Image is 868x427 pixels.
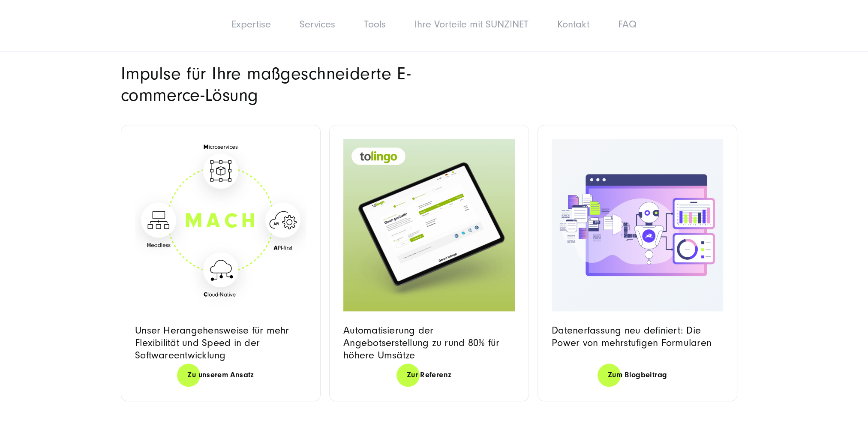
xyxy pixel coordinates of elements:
[396,363,462,387] a: Zur Referenz
[618,18,637,30] a: FAQ
[552,139,723,311] img: Datenerfassungs mit mehrstufigen Formularen Blog - E-Commerce Agentur SUNZINET
[414,18,529,30] a: Ihre Vorteile mit SUNZINET
[598,363,677,387] a: Zum Blogbeitrag
[231,18,271,30] a: Expertise
[121,63,425,106] h3: Impulse für Ihre maßgeschneiderte E-commerce-Lösung
[343,139,515,311] img: Tolingo Kunde E-commerce Projekt Referenz - E-Commerce Agentur SUNZINET
[135,324,306,361] h3: Unser Herangehensweise für mehr Flexibilität und Speed in der Softwareentwicklung
[135,139,306,311] img: MACH Architecture - E-Commerce Agentur SUNZINET
[300,18,335,30] a: Services
[177,363,264,387] a: Zu unserem Ansatz
[557,18,589,30] a: Kontakt
[343,324,515,361] h3: Automatisierung der Angebotserstellung zu rund 80% für höhere Umsätze
[364,18,386,30] a: Tools
[552,324,723,349] h3: Datenerfassung neu definiert: Die Power von mehrstufigen Formularen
